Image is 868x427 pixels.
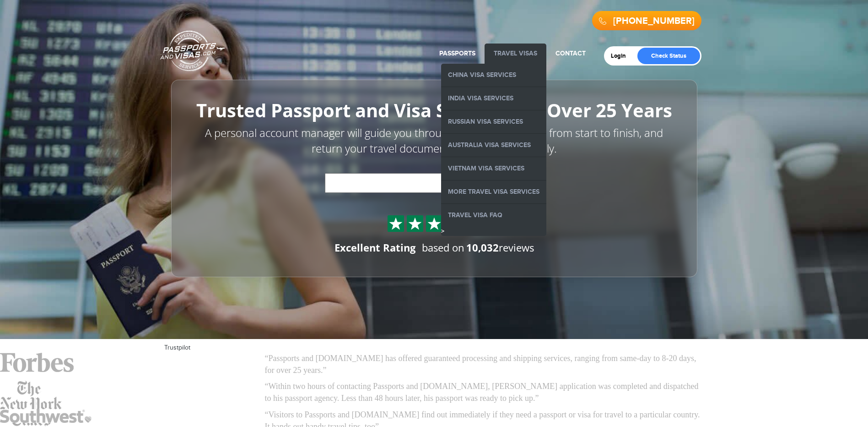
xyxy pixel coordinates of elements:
div: Excellent Rating [334,241,415,255]
span: reviews [466,241,534,254]
span: based on [422,241,464,254]
h1: Trusted Passport and Visa Services for Over 25 Years [192,100,677,120]
p: “Within two hours of contacting Passports and [DOMAIN_NAME], [PERSON_NAME] application was comple... [265,381,704,404]
a: Australia Visa Services [441,134,546,157]
a: Travel Visas [494,49,537,57]
a: Trustpilot [164,344,190,351]
strong: 10,032 [466,241,499,254]
a: Check Status [637,48,700,64]
a: Vietnam Visa Services [441,157,546,180]
a: Contact [555,49,586,57]
a: Passports & [DOMAIN_NAME] [160,30,225,71]
a: Russian Visa Services [441,110,546,133]
a: More Travel Visa Services [441,181,546,203]
a: China Visa Services [441,64,546,87]
a: Travel Visa FAQ [441,204,546,227]
img: Sprite St [408,217,422,230]
p: A personal account manager will guide you through the entire process, from start to finish, and r... [192,125,677,157]
img: Sprite St [427,217,441,230]
a: India Visa Services [441,87,546,110]
a: Passports [439,49,475,57]
p: “Passports and [DOMAIN_NAME] has offered guaranteed processing and shipping services, ranging fro... [265,353,704,376]
a: [PHONE_NUMBER] [613,16,695,27]
ul: > [441,64,546,236]
a: Login [611,52,632,60]
img: Sprite St [389,217,403,230]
